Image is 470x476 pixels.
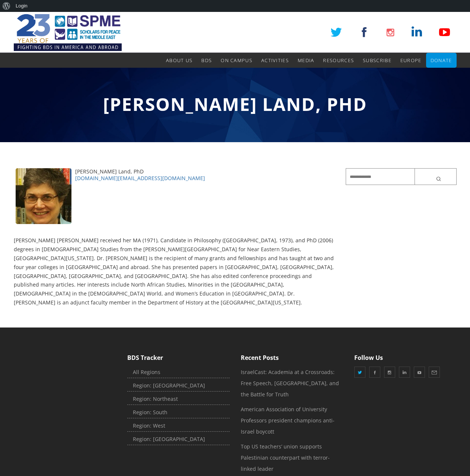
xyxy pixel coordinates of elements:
[127,367,230,378] a: All Regions
[103,92,367,116] span: [PERSON_NAME] Land, PhD
[261,53,289,68] a: Activities
[201,53,212,68] a: BDS
[14,236,335,307] p: [PERSON_NAME] [PERSON_NAME] received her MA (1971), Candidate in Philosophy ([GEOGRAPHIC_DATA], 1...
[400,57,422,64] span: Europe
[221,53,252,68] a: On Campus
[127,434,230,445] a: Region: [GEOGRAPHIC_DATA]
[298,57,314,64] span: Media
[14,168,335,175] div: [PERSON_NAME] Land, PhD
[127,393,230,405] a: Region: Northeast
[400,53,422,68] a: Europe
[221,57,252,64] span: On Campus
[241,354,343,362] h5: Recent Posts
[16,168,71,224] img: joy.jpg
[166,53,192,68] a: About Us
[75,175,205,182] a: [DOMAIN_NAME][EMAIL_ADDRESS][DOMAIN_NAME]
[431,57,452,64] span: Donate
[127,420,230,432] a: Region: West
[241,368,339,398] a: IsraelCast: Academia at a Crossroads: Free Speech, [GEOGRAPHIC_DATA], and the Battle for Truth
[241,443,330,472] a: Top US teachers’ union supports Palestinian counterpart with terror-linked leader
[354,354,457,362] h5: Follow Us
[363,57,391,64] span: Subscribe
[127,354,230,362] h5: BDS Tracker
[363,53,391,68] a: Subscribe
[14,12,122,53] img: SPME
[323,53,354,68] a: Resources
[261,57,289,64] span: Activities
[201,57,212,64] span: BDS
[166,57,192,64] span: About Us
[298,53,314,68] a: Media
[241,406,335,435] a: American Association of University Professors president champions anti-Israel boycott
[431,53,452,68] a: Donate
[127,380,230,392] a: Region: [GEOGRAPHIC_DATA]
[323,57,354,64] span: Resources
[127,407,230,418] a: Region: South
